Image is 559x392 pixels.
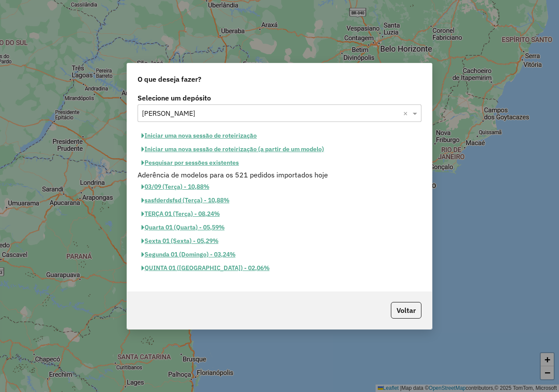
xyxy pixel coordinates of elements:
label: Selecione um depósito [138,93,421,103]
button: Voltar [391,302,421,319]
div: Aderência de modelos para os 521 pedidos importados hoje [132,170,427,180]
span: Clear all [403,108,411,118]
button: Sexta 01 (Sexta) - 05,29% [138,234,222,248]
button: 03/09 (Terça) - 10,88% [138,180,213,194]
button: Pesquisar por sessões existentes [138,156,243,170]
button: Segunda 01 (Domingo) - 03,24% [138,248,239,261]
button: Iniciar uma nova sessão de roteirização [138,129,261,142]
button: TERÇA 01 (Terça) - 08,24% [138,207,224,221]
span: O que deseja fazer? [138,74,201,84]
button: sasfderdsfsd (Terça) - 10,88% [138,194,233,207]
button: QUINTA 01 ([GEOGRAPHIC_DATA]) - 02,06% [138,261,273,275]
button: Iniciar uma nova sessão de roteirização (a partir de um modelo) [138,142,328,156]
button: Quarta 01 (Quarta) - 05,59% [138,221,228,234]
